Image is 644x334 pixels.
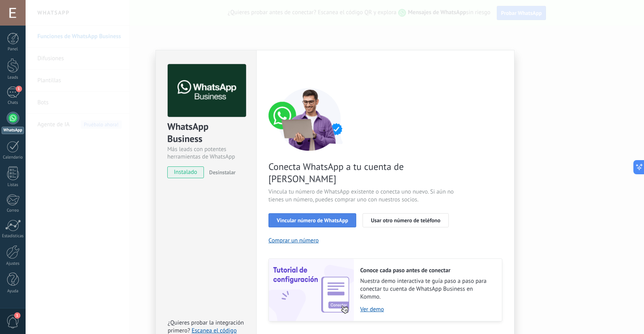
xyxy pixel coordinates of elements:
div: Leads [2,75,24,80]
div: Listas [2,183,24,188]
div: Chats [2,100,24,105]
div: Ayuda [2,289,24,294]
a: Ver demo [360,306,494,313]
span: Desinstalar [209,169,235,176]
span: Vincular número de WhatsApp [277,218,348,223]
button: Vincular número de WhatsApp [268,213,356,227]
div: Estadísticas [2,234,24,239]
span: Nuestra demo interactiva te guía paso a paso para conectar tu cuenta de WhatsApp Business en Kommo. [360,277,494,301]
div: Panel [2,47,24,52]
img: connect number [268,88,351,151]
button: Desinstalar [206,166,235,178]
span: Vincula tu número de WhatsApp existente o conecta uno nuevo. Si aún no tienes un número, puedes c... [268,188,456,204]
span: instalado [168,166,204,178]
div: Ajustes [2,261,24,266]
span: 1 [14,312,20,319]
img: logo_main.png [168,64,246,117]
span: Usar otro número de teléfono [371,218,440,223]
div: WhatsApp Business [167,120,245,146]
button: Comprar un número [268,237,319,244]
span: 1 [16,86,22,92]
button: Usar otro número de teléfono [363,213,448,227]
h2: Conoce cada paso antes de conectar [360,267,494,274]
div: Correo [2,208,24,213]
div: Más leads con potentes herramientas de WhatsApp [167,146,245,161]
span: Conecta WhatsApp a tu cuenta de [PERSON_NAME] [268,161,456,185]
div: Calendario [2,155,24,160]
div: WhatsApp [2,127,24,134]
